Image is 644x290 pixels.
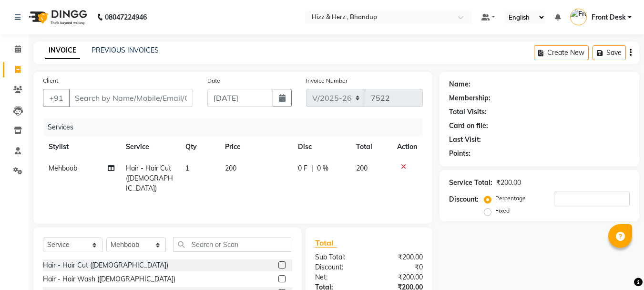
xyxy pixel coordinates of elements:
[120,136,180,158] th: Service
[449,79,470,89] div: Name:
[308,262,369,272] div: Discount:
[449,149,470,159] div: Points:
[44,118,430,136] div: Services
[43,76,58,85] label: Client
[49,164,77,172] span: Mehboob
[449,107,487,117] div: Total Visits:
[69,89,193,107] input: Search by Name/Mobile/Email/Code
[495,206,510,215] label: Fixed
[315,238,337,248] span: Total
[219,136,292,158] th: Price
[356,164,368,172] span: 200
[449,194,479,204] div: Discount:
[592,12,626,22] span: Front Desk
[593,45,626,60] button: Save
[43,89,70,107] button: +91
[43,274,175,284] div: Hair - Hair Wash ([DEMOGRAPHIC_DATA])
[24,4,90,31] img: logo
[534,45,589,60] button: Create New
[173,237,292,252] input: Search or Scan
[369,262,430,272] div: ₹0
[308,252,369,262] div: Sub Total:
[185,164,189,172] span: 1
[308,272,369,282] div: Net:
[369,252,430,262] div: ₹200.00
[604,252,634,280] iframe: chat widget
[449,121,488,131] div: Card on file:
[43,136,120,158] th: Stylist
[43,260,168,270] div: Hair - Hair Cut ([DEMOGRAPHIC_DATA])
[369,272,430,282] div: ₹200.00
[225,164,236,172] span: 200
[126,164,173,193] span: Hair - Hair Cut ([DEMOGRAPHIC_DATA])
[298,163,307,173] span: 0 F
[495,194,526,203] label: Percentage
[180,136,219,158] th: Qty
[105,4,147,31] b: 08047224946
[292,136,350,158] th: Disc
[391,136,423,158] th: Action
[92,46,159,54] a: PREVIOUS INVOICES
[45,42,80,59] a: INVOICE
[207,76,220,85] label: Date
[317,163,328,173] span: 0 %
[306,76,348,85] label: Invoice Number
[311,163,313,173] span: |
[449,178,492,188] div: Service Total:
[570,9,587,25] img: Front Desk
[496,178,521,188] div: ₹200.00
[449,135,481,145] div: Last Visit:
[350,136,391,158] th: Total
[449,93,491,103] div: Membership:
